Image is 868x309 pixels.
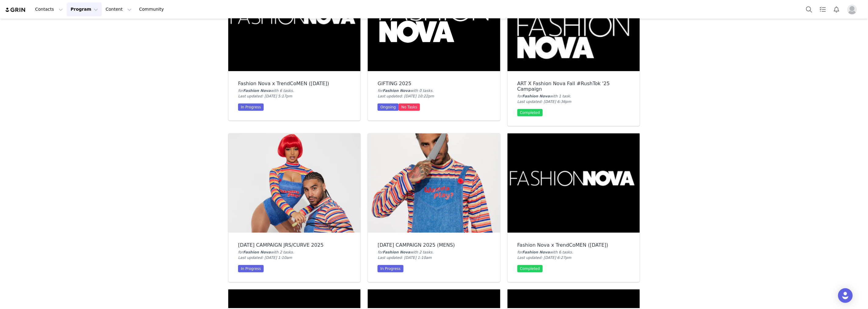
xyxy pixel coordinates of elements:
a: Tasks [816,2,830,16]
button: Notifications [830,2,843,16]
img: Fashion Nova x TrendCoMEN (September 2025) [508,133,640,233]
img: grin logo [5,7,26,13]
div: [DATE] CAMPAIGN 2025 (MENS) [378,242,490,248]
span: Fashion Nova [522,250,550,254]
div: for with 2 task . [378,249,490,255]
div: Last updated: [DATE] 6:27pm [517,255,630,260]
button: Profile [844,5,863,14]
div: [DATE] CAMPAIGN JRS/CURVE 2025 [238,242,351,248]
img: placeholder-profile.jpg [847,5,857,14]
div: Fashion Nova x TrendCoMEN ([DATE]) [238,81,351,86]
span: s [430,250,432,254]
span: Fashion Nova [383,89,410,93]
div: Last updated: [DATE] 6:36pm [517,99,630,104]
div: Fashion Nova x TrendCoMEN ([DATE]) [517,242,630,248]
div: Last updated: [DATE] 1:10am [378,255,490,260]
div: In Progress [378,265,403,272]
div: Last updated: [DATE] 1:10am [238,255,351,260]
div: Last updated: [DATE] 5:17pm [238,93,351,99]
span: Fashion Nova [522,94,550,98]
div: In Progress [238,265,264,272]
div: ART X Fashion Nova Fall #RushTok '25 Campaign [517,81,630,92]
div: for with 6 task . [517,249,630,255]
a: Community [136,2,170,16]
span: Fashion Nova [383,250,410,254]
div: Completed [517,109,543,116]
div: No Tasks [399,104,420,111]
div: In Progress [238,104,264,111]
div: for with 2 task . [238,249,351,255]
button: Contacts [31,2,67,16]
div: Ongoing [378,104,399,111]
div: Completed [517,265,543,272]
span: s [291,250,293,254]
div: for with 1 task . [517,93,630,99]
button: Program [67,2,102,16]
button: Search [802,2,816,16]
span: Fashion Nova [243,250,271,254]
div: GIFTING 2025 [378,81,490,86]
div: Last updated: [DATE] 10:22pm [378,93,490,99]
span: Fashion Nova [243,89,271,93]
span: s [430,89,432,93]
img: HALLOWEEN CAMPAIGN 2025 (MENS) [368,133,500,233]
div: Open Intercom Messenger [838,288,853,303]
div: for with 6 task . [238,88,351,93]
button: Content [102,2,135,16]
span: s [570,250,572,254]
div: for with 0 task . [378,88,490,93]
span: s [291,89,293,93]
img: HALLOWEEN CAMPAIGN JRS/CURVE 2025 [228,133,360,233]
